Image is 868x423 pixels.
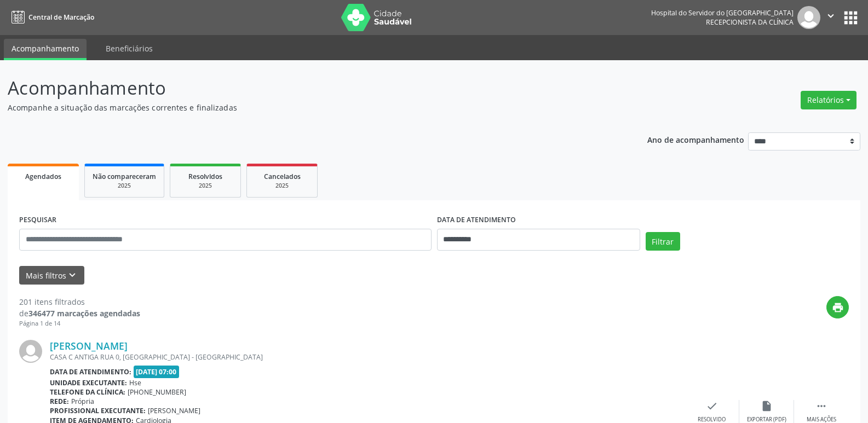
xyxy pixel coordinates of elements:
span: [PERSON_NAME] [148,406,200,415]
span: Hse [129,378,141,387]
b: Rede: [50,397,69,406]
span: Própria [71,397,94,406]
i: print [832,302,844,314]
button: print [826,296,849,318]
a: Central de Marcação [8,8,94,26]
img: img [797,6,820,29]
button: Mais filtroskeyboard_arrow_down [19,266,84,285]
div: 201 itens filtrados [19,296,140,308]
span: Central de Marcação [28,13,94,22]
p: Acompanhe a situação das marcações correntes e finalizadas [8,102,605,113]
span: Cancelados [264,172,301,181]
div: Página 1 de 14 [19,319,140,328]
label: PESQUISAR [19,212,56,229]
b: Unidade executante: [50,378,127,387]
div: 2025 [178,182,233,190]
span: Resolvidos [188,172,222,181]
span: [PHONE_NUMBER] [128,387,186,397]
img: img [19,340,42,363]
b: Telefone da clínica: [50,387,125,397]
b: Profissional executante: [50,406,146,415]
button:  [820,6,841,29]
button: apps [841,8,860,27]
i: insert_drive_file [761,400,773,412]
div: de [19,308,140,319]
div: CASA C ANTIGA RUA 0, [GEOGRAPHIC_DATA] - [GEOGRAPHIC_DATA] [50,352,685,362]
p: Acompanhamento [8,74,605,102]
span: Recepcionista da clínica [706,18,794,27]
span: [DATE] 07:00 [134,366,180,378]
span: Agendados [25,172,61,181]
i:  [815,400,827,412]
div: 2025 [93,182,156,190]
div: Hospital do Servidor do [GEOGRAPHIC_DATA] [651,8,794,18]
i: check [706,400,718,412]
i:  [825,10,837,22]
a: Beneficiários [98,39,160,58]
a: [PERSON_NAME] [50,340,128,352]
button: Filtrar [646,232,680,251]
div: 2025 [255,182,309,190]
a: Acompanhamento [4,39,87,60]
strong: 346477 marcações agendadas [28,308,140,318]
label: DATA DE ATENDIMENTO [437,212,516,229]
i: keyboard_arrow_down [66,269,78,281]
span: Não compareceram [93,172,156,181]
b: Data de atendimento: [50,367,131,376]
p: Ano de acompanhamento [647,132,744,146]
button: Relatórios [801,91,856,109]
